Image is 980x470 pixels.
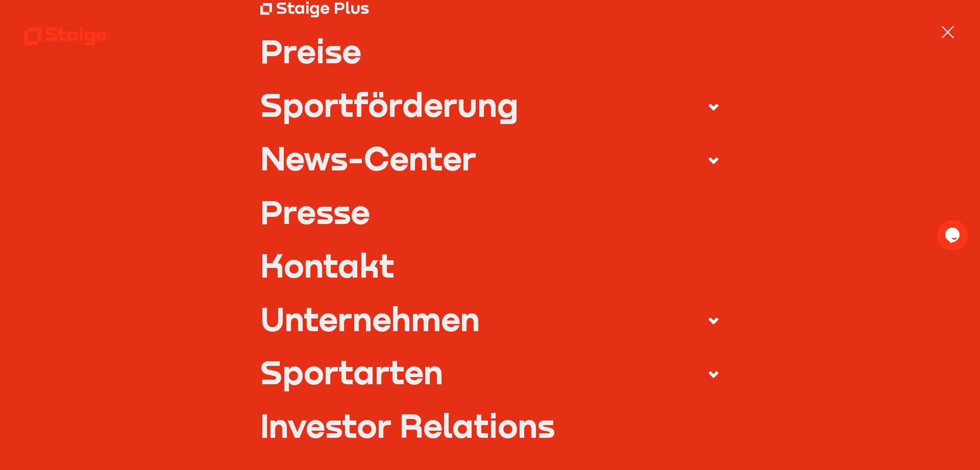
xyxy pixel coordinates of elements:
div: Sportförderung [260,88,519,120]
a: Preise [260,35,720,67]
a: Presse [260,195,720,228]
iframe: chat widget [937,220,970,251]
a: Investor Relations [260,409,720,441]
div: Unternehmen [260,303,480,335]
a: Kontakt [260,249,720,281]
div: Sportarten [260,356,443,388]
div: News-Center [260,142,476,174]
